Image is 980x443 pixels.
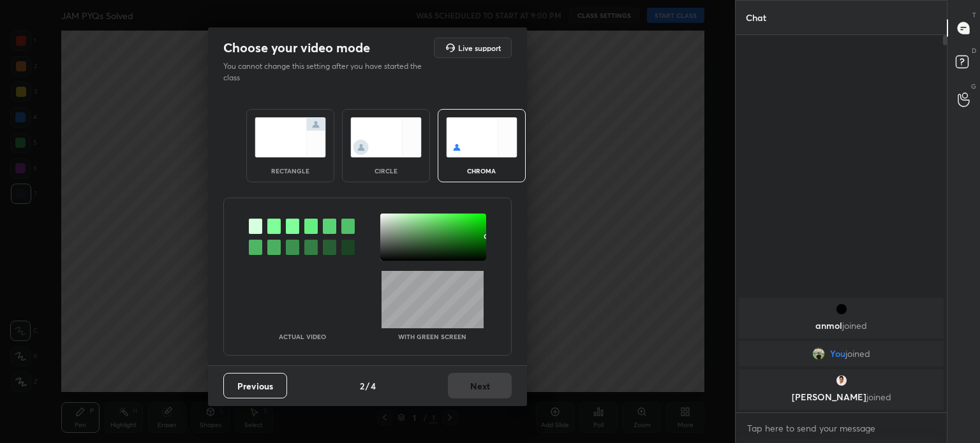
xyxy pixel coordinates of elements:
[842,319,867,331] span: joined
[746,392,936,402] p: [PERSON_NAME]
[446,117,517,157] img: chromaScreenIcon.c19ab0a0.svg
[223,61,430,84] p: You cannot change this setting after you have started the class
[971,82,976,91] p: G
[350,117,422,157] img: circleScreenIcon.acc0effb.svg
[456,168,507,174] div: chroma
[255,117,326,157] img: normalScreenIcon.ae25ed63.svg
[458,44,501,52] h5: Live support
[371,379,376,393] h4: 4
[360,168,412,174] div: circle
[972,46,976,55] p: D
[830,349,845,359] span: You
[398,333,466,340] p: With green screen
[866,391,891,403] span: joined
[736,1,776,34] p: Chat
[223,40,370,56] h2: Choose your video mode
[279,333,326,340] p: Actual Video
[812,347,825,360] img: 2782fdca8abe4be7a832ca4e3fcd32a4.jpg
[972,10,976,20] p: T
[223,373,287,398] button: Previous
[360,379,364,393] h4: 2
[366,379,369,393] h4: /
[746,321,936,331] p: anmol
[265,168,316,174] div: rectangle
[835,303,848,316] img: 3
[845,349,870,359] span: joined
[835,374,848,387] img: 541d17d68bf74276bba3e30be515d046.jpg
[736,295,947,412] div: grid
